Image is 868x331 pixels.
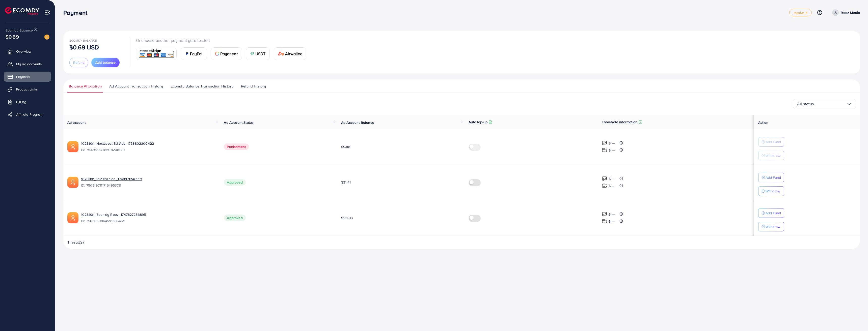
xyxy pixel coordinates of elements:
[469,119,487,125] p: Auto top-up
[171,83,233,89] span: Ecomdy Balance Transaction History
[758,186,784,196] button: Withdraw
[16,112,43,117] span: Affiliate Program
[6,33,19,40] span: $0.69
[81,141,216,153] div: <span class='underline'>1028901_NextLevel EU Ads_1753802300422</span></br>7532523478508208129
[224,120,254,125] span: Ad Account Status
[246,47,270,60] a: cardUSDT
[794,11,807,14] span: regular_4
[67,120,86,125] span: Ad account
[91,58,120,67] button: Add balance
[285,51,302,57] span: Airwallex
[136,37,310,43] p: Or choose another payment gate to start
[63,9,91,16] h3: Payment
[4,84,51,94] a: Product Links
[766,139,781,145] p: Add Fund
[609,176,615,182] p: $ ---
[278,52,284,56] img: card
[793,99,856,109] div: Search for option
[16,62,42,67] span: My ad accounts
[766,188,780,194] p: Withdraw
[69,44,99,50] p: $0.69 USD
[609,140,615,146] p: $ ---
[224,179,246,186] span: Approved
[215,52,219,56] img: card
[758,222,784,231] button: Withdraw
[274,47,306,60] a: cardAirwallex
[136,48,177,60] a: card
[73,60,85,65] span: Refund
[185,52,189,56] img: card
[16,74,30,79] span: Payment
[69,58,88,67] button: Refund
[341,144,350,149] span: $9.88
[341,180,351,185] span: $31.41
[758,137,784,147] button: Add Fund
[609,211,615,217] p: $ ---
[190,51,203,57] span: PayPal
[847,308,864,327] iframe: Chat
[255,51,266,57] span: USDT
[81,176,216,182] a: 1028901_VIP Fashion_1748371246553
[602,176,607,181] img: top-up amount
[16,99,26,104] span: Billing
[602,140,607,146] img: top-up amount
[766,210,781,216] p: Add Fund
[814,100,847,108] input: Search for option
[67,212,78,223] img: ic-ads-acc.e4c84228.svg
[81,141,216,146] a: 1028901_NextLevel EU Ads_1753802300422
[4,109,51,119] a: Affiliate Program
[67,141,78,152] img: ic-ads-acc.e4c84228.svg
[138,48,175,59] img: card
[766,174,781,180] p: Add Fund
[81,218,216,223] span: ID: 7506860864591806465
[5,7,39,15] img: logo
[766,224,780,230] p: Withdraw
[602,119,637,125] p: Threshold information
[602,212,607,217] img: top-up amount
[16,49,31,54] span: Overview
[758,151,784,160] button: Withdraw
[602,183,607,188] img: top-up amount
[44,10,50,15] img: menu
[109,83,163,89] span: Ad Account Transaction History
[341,120,374,125] span: Ad Account Balance
[69,83,102,89] span: Balance Allocation
[211,47,242,60] a: cardPayoneer
[609,183,615,189] p: $ ---
[16,87,38,92] span: Product Links
[241,83,266,89] span: Refund History
[609,218,615,224] p: $ ---
[4,46,51,56] a: Overview
[181,47,207,60] a: cardPayPal
[797,100,814,108] span: All status
[341,215,353,220] span: $131.93
[81,183,216,188] span: ID: 7509197111716495378
[841,10,860,16] p: Rooz Media
[67,240,84,245] span: 3 result(s)
[67,177,78,188] img: ic-ads-acc.e4c84228.svg
[69,38,97,43] span: Ecomdy Balance
[602,219,607,224] img: top-up amount
[4,59,51,69] a: My ad accounts
[44,35,49,40] img: image
[4,72,51,82] a: Payment
[758,208,784,218] button: Add Fund
[81,176,216,188] div: <span class='underline'>1028901_VIP Fashion_1748371246553</span></br>7509197111716495378
[602,147,607,153] img: top-up amount
[81,212,216,224] div: <span class='underline'>1028901_Ecomdy Rooz_1747827253895</span></br>7506860864591806465
[758,173,784,182] button: Add Fund
[4,97,51,107] a: Billing
[6,28,33,33] span: Ecomdy Balance
[224,143,249,150] span: Punishment
[81,212,216,217] a: 1028901_Ecomdy Rooz_1747827253895
[609,147,615,153] p: $ ---
[830,9,860,16] a: Rooz Media
[224,215,246,221] span: Approved
[250,52,254,56] img: card
[95,60,116,65] span: Add balance
[758,120,768,125] span: Action
[220,51,238,57] span: Payoneer
[81,147,216,152] span: ID: 7532523478508208129
[789,9,812,16] a: regular_4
